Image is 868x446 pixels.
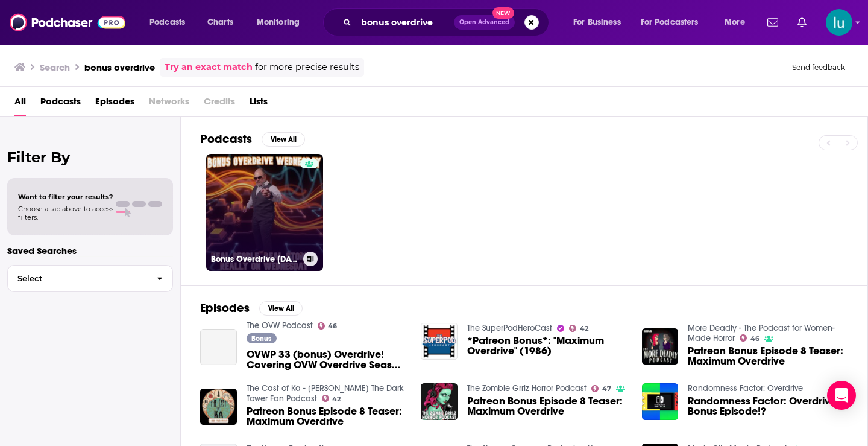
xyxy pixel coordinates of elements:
[7,265,173,292] button: Select
[200,329,237,366] a: OVWP 33 (bonus) Overdrive! Covering OVW Overdrive Season 3 Episode 72
[633,13,716,32] button: open menu
[247,406,407,427] a: Patreon Bonus Episode 8 Teaser: Maximum Overdrive
[84,62,155,73] h3: bonus overdrive
[642,328,679,365] img: Patreon Bonus Episode 8 Teaser: Maximum Overdrive
[18,193,113,201] span: Want to filter your results?
[248,13,315,32] button: open menu
[763,12,783,33] a: Show notifications dropdown
[467,383,587,393] a: The Zombie Grrlz Horror Podcast
[421,383,458,420] img: Patreon Bonus Episode 8 Teaser: Maximum Overdrive
[467,323,552,333] a: The SuperPodHeroCast
[573,14,621,31] span: For Business
[165,60,253,74] a: Try an exact match
[642,383,679,420] img: Randomness Factor: Overdrive Bonus Episode!?
[14,92,26,116] a: All
[200,301,250,316] h2: Episodes
[204,92,235,116] span: Credits
[141,13,201,32] button: open menu
[200,13,241,32] a: Charts
[602,386,611,392] span: 47
[335,8,561,36] div: Search podcasts, credits, & more...
[454,15,515,30] button: Open AdvancedNew
[750,336,759,342] span: 46
[8,275,147,282] span: Select
[7,148,173,166] h2: Filter By
[565,13,636,32] button: open menu
[467,336,627,356] a: *Patreon Bonus*: "Maximum Overdrive" (1986)
[467,396,627,416] a: Patreon Bonus Episode 8 Teaser: Maximum Overdrive
[200,389,237,425] img: Patreon Bonus Episode 8 Teaser: Maximum Overdrive
[259,301,303,316] button: View All
[492,7,514,19] span: New
[421,323,458,360] img: *Patreon Bonus*: "Maximum Overdrive" (1986)
[149,14,185,31] span: Podcasts
[200,132,305,147] a: PodcastsView All
[247,383,404,404] a: The Cast of Ka - Stephen King's The Dark Tower Fan Podcast
[322,395,341,402] a: 42
[688,346,848,366] a: Patreon Bonus Episode 8 Teaser: Maximum Overdrive
[40,92,81,116] a: Podcasts
[826,9,852,36] button: Show profile menu
[591,385,611,392] a: 47
[149,92,189,116] span: Networks
[206,154,323,271] a: Bonus Overdrive [DATE]
[356,13,454,32] input: Search podcasts, credits, & more...
[688,396,848,416] a: Randomness Factor: Overdrive Bonus Episode!?
[40,62,70,73] h3: Search
[257,14,300,31] span: Monitoring
[207,14,233,31] span: Charts
[262,132,305,147] button: View All
[247,349,407,370] a: OVWP 33 (bonus) Overdrive! Covering OVW Overdrive Season 3 Episode 72
[826,9,852,36] span: Logged in as lusodano
[251,335,271,342] span: Bonus
[247,320,313,331] a: The OVW Podcast
[793,12,811,33] a: Show notifications dropdown
[10,11,125,34] img: Podchaser - Follow, Share and Rate Podcasts
[716,13,760,32] button: open menu
[7,245,173,256] p: Saved Searches
[250,92,268,116] a: Lists
[827,381,856,410] div: Open Intercom Messenger
[200,301,303,316] a: EpisodesView All
[200,132,252,147] h2: Podcasts
[580,326,588,331] span: 42
[459,19,509,25] span: Open Advanced
[18,205,113,221] span: Choose a tab above to access filters.
[641,14,699,31] span: For Podcasters
[826,9,852,36] img: User Profile
[569,325,588,332] a: 42
[328,323,337,329] span: 46
[255,60,359,74] span: for more precise results
[688,383,803,393] a: Randomness Factor: Overdrive
[688,323,835,343] a: More Deadly - The Podcast for Women-Made Horror
[211,254,298,264] h3: Bonus Overdrive [DATE]
[318,322,338,330] a: 46
[95,92,134,116] a: Episodes
[788,62,849,72] button: Send feedback
[332,397,341,402] span: 42
[725,14,745,31] span: More
[740,334,759,342] a: 46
